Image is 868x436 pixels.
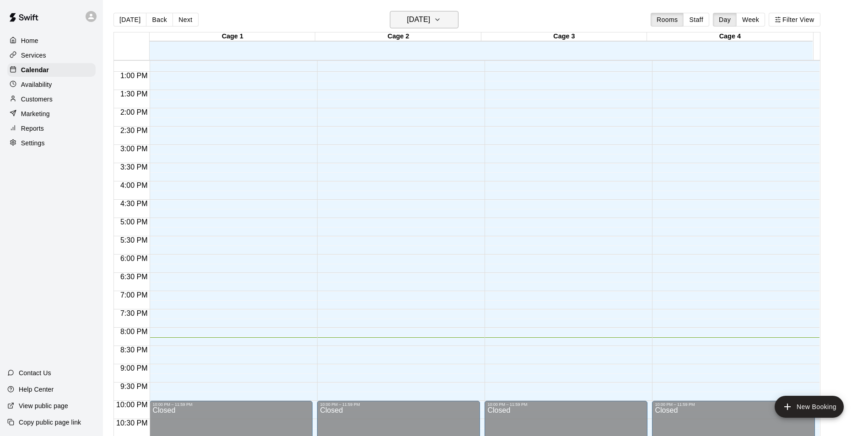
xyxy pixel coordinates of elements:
[7,78,96,91] a: Availability
[118,90,150,98] span: 1:30 PM
[7,34,96,48] a: Home
[19,385,54,394] p: Help Center
[118,236,150,244] span: 5:30 PM
[118,200,150,207] span: 4:30 PM
[114,419,150,427] span: 10:30 PM
[118,218,150,226] span: 5:00 PM
[7,48,96,62] a: Services
[113,13,146,27] button: [DATE]
[118,383,150,390] span: 9:30 PM
[19,401,68,410] p: View public page
[21,80,52,89] p: Availability
[118,364,150,372] span: 9:00 PM
[19,418,81,427] p: Copy public page link
[390,11,458,28] button: [DATE]
[655,402,812,407] div: 10:00 PM – 11:59 PM
[736,13,765,27] button: Week
[21,109,50,118] p: Marketing
[481,32,647,41] div: Cage 3
[21,138,45,148] p: Settings
[118,163,150,171] span: 3:30 PM
[118,127,150,134] span: 2:30 PM
[775,396,844,418] button: add
[651,13,684,27] button: Rooms
[118,108,150,116] span: 2:00 PM
[146,13,173,27] button: Back
[150,32,315,41] div: Cage 1
[118,291,150,299] span: 7:00 PM
[713,13,737,27] button: Day
[7,136,96,150] a: Settings
[7,92,96,106] a: Customers
[118,72,150,80] span: 1:00 PM
[118,309,150,317] span: 7:30 PM
[21,51,46,60] p: Services
[118,328,150,335] span: 8:00 PM
[7,107,96,121] a: Marketing
[315,32,481,41] div: Cage 2
[407,13,430,26] h6: [DATE]
[118,273,150,281] span: 6:30 PM
[647,32,813,41] div: Cage 4
[114,401,150,409] span: 10:00 PM
[7,122,96,135] a: Reports
[118,145,150,153] span: 3:00 PM
[21,95,53,104] p: Customers
[487,402,645,407] div: 10:00 PM – 11:59 PM
[118,181,150,189] span: 4:00 PM
[19,368,51,378] p: Contact Us
[21,36,38,45] p: Home
[320,402,477,407] div: 10:00 PM – 11:59 PM
[683,13,709,27] button: Staff
[118,255,150,262] span: 6:00 PM
[152,402,310,407] div: 10:00 PM – 11:59 PM
[118,346,150,354] span: 8:30 PM
[173,13,198,27] button: Next
[21,124,44,133] p: Reports
[769,13,820,27] button: Filter View
[21,65,49,74] p: Calendar
[7,63,96,77] a: Calendar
